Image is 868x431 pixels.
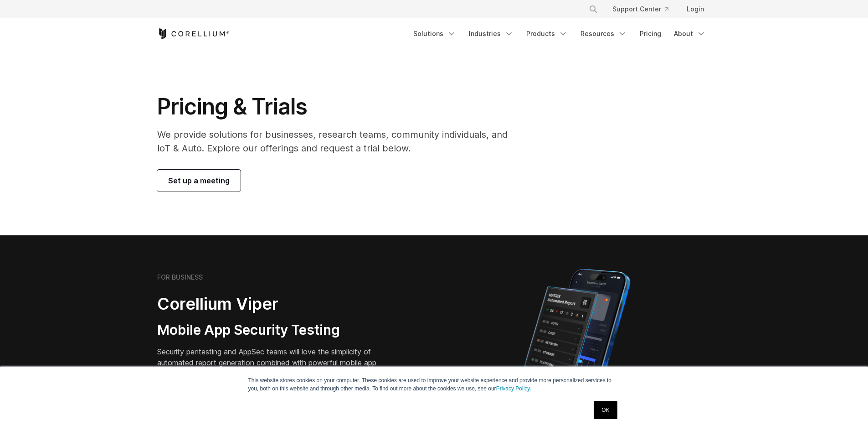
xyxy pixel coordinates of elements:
img: Corellium MATRIX automated report on iPhone showing app vulnerability test results across securit... [508,265,646,424]
div: Navigation Menu [408,26,711,42]
a: Products [521,26,573,42]
div: Navigation Menu [578,1,711,17]
a: Privacy Policy. [496,385,531,392]
a: Support Center [605,1,676,17]
a: Corellium Home [157,28,230,39]
h1: Pricing & Trials [157,93,520,120]
a: Set up a meeting [157,170,241,192]
a: Industries [463,26,519,42]
h3: Mobile App Security Testing [157,322,390,339]
span: Set up a meeting [168,175,230,186]
h6: FOR BUSINESS [157,273,203,281]
p: We provide solutions for businesses, research teams, community individuals, and IoT & Auto. Explo... [157,128,520,155]
a: OK [594,401,617,419]
h2: Corellium Viper [157,294,390,314]
p: Security pentesting and AppSec teams will love the simplicity of automated report generation comb... [157,346,390,379]
a: Solutions [408,26,462,42]
button: Search [585,1,601,17]
a: About [668,26,711,42]
p: This website stores cookies on your computer. These cookies are used to improve your website expe... [248,376,620,393]
a: Login [679,1,711,17]
a: Resources [575,26,632,42]
a: Pricing [634,26,667,42]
